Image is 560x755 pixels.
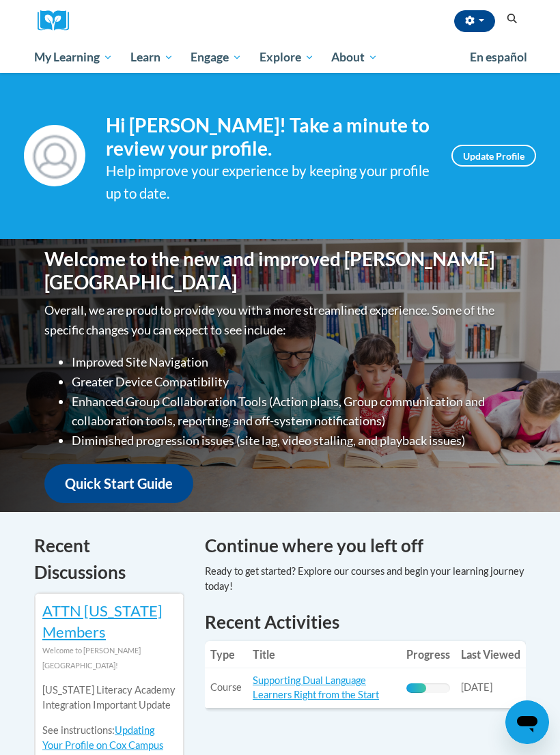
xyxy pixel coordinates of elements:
[205,532,526,559] h4: Continue where you left off
[401,641,456,668] th: Progress
[44,464,193,503] a: Quick Start Guide
[42,643,176,673] div: Welcome to [PERSON_NAME][GEOGRAPHIC_DATA]!
[34,49,113,66] span: My Learning
[24,125,85,186] img: Profile Image
[42,723,176,753] p: See instructions:
[182,42,251,73] a: Engage
[44,300,516,340] p: Overall, we are proud to provide you with a more streamlined experience. Some of the specific cha...
[456,641,526,668] th: Last Viewed
[451,145,536,167] a: Update Profile
[502,11,522,27] button: Search
[42,601,163,641] a: ATTN [US_STATE] Members
[247,641,401,668] th: Title
[106,114,431,160] h4: Hi [PERSON_NAME]! Take a minute to review your profile.
[38,10,79,31] img: Logo brand
[44,248,516,294] h1: Welcome to the new and improved [PERSON_NAME][GEOGRAPHIC_DATA]
[253,674,379,700] a: Supporting Dual Language Learners Right from the Start
[34,532,184,586] h4: Recent Discussions
[461,43,536,72] a: En español
[210,681,242,693] span: Course
[191,49,242,66] span: Engage
[106,160,431,205] div: Help improve your experience by keeping your profile up to date.
[122,42,182,73] a: Learn
[25,42,122,73] a: My Learning
[323,42,387,73] a: About
[205,610,526,634] h1: Recent Activities
[72,352,516,372] li: Improved Site Navigation
[72,431,516,451] li: Diminished progression issues (site lag, video stalling, and playback issues)
[205,641,247,668] th: Type
[72,372,516,392] li: Greater Device Compatibility
[461,681,492,693] span: [DATE]
[505,700,549,744] iframe: Button to launch messaging window
[42,683,176,713] p: [US_STATE] Literacy Academy Integration Important Update
[454,10,495,32] button: Account Settings
[42,724,163,751] a: Updating Your Profile on Cox Campus
[24,42,536,73] div: Main menu
[406,683,426,693] div: Progress, %
[38,10,79,31] a: Cox Campus
[331,49,378,66] span: About
[130,49,173,66] span: Learn
[72,392,516,431] li: Enhanced Group Collaboration Tools (Action plans, Group communication and collaboration tools, re...
[260,49,314,66] span: Explore
[251,42,323,73] a: Explore
[470,50,527,64] span: En español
